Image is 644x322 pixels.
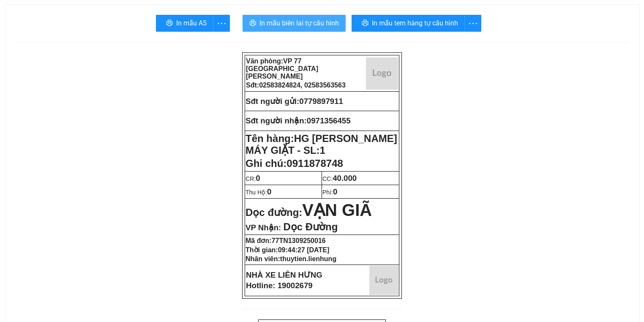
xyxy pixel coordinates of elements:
strong: Văn phòng: [246,57,318,80]
button: printerIn mẫu tem hàng tự cấu hình [352,15,465,32]
span: 0 [256,174,260,183]
span: CC: [322,175,357,182]
span: In mẫu A5 [176,18,207,28]
button: more [464,15,481,32]
span: 1 [320,145,325,156]
span: In mẫu tem hàng tự cấu hình [372,18,458,28]
button: printerIn mẫu A5 [156,15,213,32]
strong: Sđt: [246,82,346,89]
span: printer [249,19,256,27]
span: CR: [246,175,260,182]
strong: Tên hàng: [246,133,397,156]
span: Phí: [322,189,337,196]
span: Thu Hộ: [246,189,271,196]
button: more [213,15,230,32]
strong: Sđt người gửi: [246,97,299,106]
span: 02583824824, 02583563563 [259,82,346,89]
span: printer [362,19,368,27]
button: printerIn mẫu biên lai tự cấu hình [243,15,346,32]
span: In mẫu biên lai tự cấu hình [259,18,339,28]
strong: Hotline: 19002679 [246,281,313,290]
span: VP 77 [GEOGRAPHIC_DATA][PERSON_NAME] [246,57,318,80]
span: more [465,18,481,29]
span: VP Nhận: [246,223,281,232]
span: 0 [267,187,271,196]
img: logo [369,266,398,295]
span: 0971356455 [307,116,351,125]
strong: Dọc đường: [246,207,372,218]
span: 09:44:27 [DATE] [278,246,330,254]
span: 0911878748 [287,158,343,169]
img: logo [366,57,398,90]
strong: Mã đơn: [246,237,326,244]
strong: Nhân viên: [246,255,336,262]
span: Ghi chú: [246,158,343,169]
span: thuytien.lienhung [280,255,336,262]
span: 77TN1309250016 [272,237,326,244]
span: 0 [333,187,337,196]
span: printer [166,19,173,27]
span: more [213,18,229,29]
span: 0779897911 [299,97,343,106]
strong: Sđt người nhận: [246,116,307,125]
span: HG [PERSON_NAME] MÁY GIẶT - SL: [246,133,397,156]
span: Dọc Đường [283,221,338,232]
span: VẠN GIÃ [302,201,372,219]
span: 40.000 [333,174,357,183]
strong: Thời gian: [246,246,329,254]
strong: NHÀ XE LIÊN HƯNG [246,270,322,279]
